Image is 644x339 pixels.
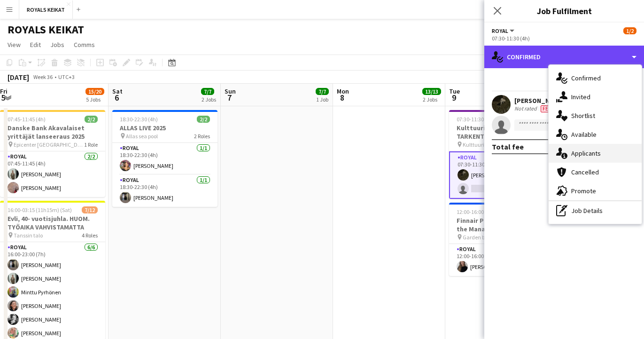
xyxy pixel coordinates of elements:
span: 2 Roles [194,133,210,140]
span: Week 36 [31,73,54,80]
span: 9 [448,92,460,103]
div: Not rated [514,105,539,112]
span: 2/2 [85,116,98,123]
h3: ALLAS LIVE 2025 [112,124,217,132]
span: 12:00-16:00 (4h) [457,208,495,215]
span: Jobs [50,40,64,49]
span: 2/2 [197,116,210,123]
div: Invited [549,87,642,106]
span: Royal [492,27,508,34]
div: Confirmed [484,46,644,68]
div: [PERSON_NAME] [514,96,564,105]
span: View [8,40,21,49]
span: Sun [225,87,236,95]
span: Allas sea pool [126,133,158,140]
a: View [4,39,24,51]
span: Edit [30,40,41,49]
span: 1 Role [84,141,98,148]
h1: ROYALS KEIKAT [8,23,84,37]
div: Available [549,125,642,144]
a: Jobs [47,39,68,51]
span: 7/12 [82,206,98,213]
span: 13/13 [422,88,441,95]
button: Royal [492,27,516,34]
div: Job Details [549,201,642,220]
button: ROYALS KEIKAT [19,0,73,19]
h3: Job Fulfilment [484,5,644,17]
div: Promote [549,181,642,200]
app-job-card: 07:30-11:30 (4h)1/2Kulttuurikasarmi - TYÖAIKA TARKENTUU Kulttuurikasarmi1 RoleRoyal2A1/207:30-11:... [449,110,554,199]
div: 07:30-11:30 (4h) [492,35,636,42]
span: Fee [541,105,553,112]
span: 4 Roles [82,232,98,239]
span: Comms [74,40,95,49]
span: 7/7 [316,88,329,95]
div: 1 Job [316,96,328,103]
span: 07:30-11:30 (4h) [457,116,495,123]
h3: Finnair Plus, Luncheon with the Management Team [449,216,554,233]
div: Applicants [549,144,642,163]
app-job-card: 12:00-16:00 (4h)1/1Finnair Plus, Luncheon with the Management Team Garden by [PERSON_NAME]1 RoleR... [449,203,554,276]
span: Sat [112,87,123,95]
app-card-role: Royal1/112:00-16:00 (4h)[PERSON_NAME] [449,244,554,276]
span: Tanssin talo [14,232,43,239]
div: 2 Jobs [423,96,441,103]
div: Confirmed [549,69,642,87]
span: 1/2 [623,27,636,34]
span: 16:00-03:15 (11h15m) (Sat) [8,206,72,213]
a: Comms [70,39,99,51]
div: Total fee [492,142,524,151]
span: 15/20 [85,88,104,95]
a: Edit [26,39,45,51]
h3: Kulttuurikasarmi - TYÖAIKA TARKENTUU [449,124,554,141]
div: UTC+3 [58,73,75,80]
span: 18:30-22:30 (4h) [120,116,158,123]
span: Mon [337,87,349,95]
div: [DATE] [8,72,29,82]
app-card-role: Royal1/118:30-22:30 (4h)[PERSON_NAME] [112,175,217,207]
span: 6 [111,92,123,103]
span: Garden by [PERSON_NAME] [463,234,528,241]
div: 2 Jobs [202,96,216,103]
span: 07:45-11:45 (4h) [8,116,46,123]
div: Shortlist [549,106,642,125]
app-card-role: Royal2A1/207:30-11:30 (4h)[PERSON_NAME] [449,151,554,199]
span: 8 [335,92,349,103]
div: Crew has different fees then in role [539,105,555,112]
span: 7/7 [201,88,214,95]
span: 7 [223,92,236,103]
span: Kulttuurikasarmi [463,141,504,148]
span: Tue [449,87,460,95]
div: 5 Jobs [86,96,104,103]
span: Epicenter [GEOGRAPHIC_DATA] [14,141,84,148]
app-job-card: 18:30-22:30 (4h)2/2ALLAS LIVE 2025 Allas sea pool2 RolesRoyal1/118:30-22:30 (4h)[PERSON_NAME]Roya... [112,110,217,207]
div: Cancelled [549,163,642,181]
app-card-role: Royal1/118:30-22:30 (4h)[PERSON_NAME] [112,143,217,175]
